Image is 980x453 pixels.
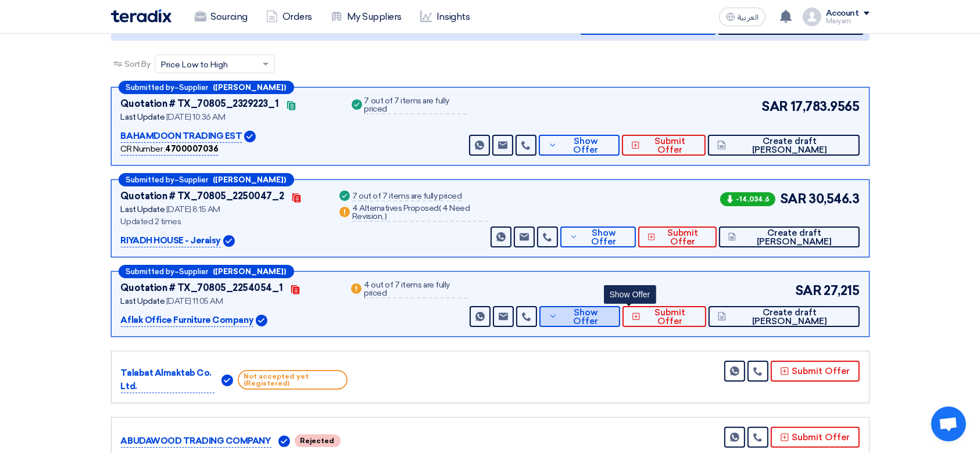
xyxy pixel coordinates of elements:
a: My Suppliers [321,4,411,30]
span: Submitted by [126,84,175,91]
button: Show Offer [539,306,620,327]
img: Teradix logo [111,9,171,23]
button: Show Offer [539,135,620,156]
span: Rejected [295,434,341,447]
span: Submit Offer [643,308,697,326]
p: Talabat Almaktab Co. Ltd. [121,366,215,393]
span: [DATE] 8:15 AM [166,204,220,214]
span: [DATE] 11:05 AM [166,296,223,306]
a: Insights [411,4,479,30]
span: ) [385,211,387,221]
span: Last Update [121,112,165,122]
div: 4 Alternatives Proposed [352,204,488,222]
span: Price Low to High [161,59,228,71]
span: 27,215 [824,281,859,300]
span: ( [439,203,441,213]
span: العربية [738,13,759,21]
span: Show Offer [560,308,610,326]
img: Verified Account [256,315,267,326]
span: Submit Offer [643,137,696,154]
button: Submit Offer [623,306,706,327]
button: Show Offer [560,227,636,247]
button: Submit Offer [622,135,706,156]
span: 17,783.9565 [791,97,860,116]
div: Maryam [826,18,870,24]
span: 4 Need Revision, [352,203,470,221]
div: Updated 2 times [121,215,324,228]
button: Submit Offer [771,361,860,382]
span: Submitted by [126,176,175,184]
b: ([PERSON_NAME]) [213,268,287,275]
div: Quotation # TX_70805_2329223_1 [121,97,279,111]
img: profile_test.png [803,8,821,26]
a: Orders [257,4,321,30]
span: Show Offer [560,137,610,154]
img: Verified Account [278,436,290,447]
div: Account [826,9,859,19]
span: SAR [795,281,822,300]
span: Sort By [125,58,151,70]
span: Last Update [121,204,165,214]
div: CR Number : [121,143,219,156]
div: Show Offer [604,285,656,304]
div: – [119,173,294,186]
span: Submit Offer [659,229,707,246]
p: BAHAMDOON TRADING EST [121,130,242,143]
button: Create draft [PERSON_NAME] [709,306,860,327]
b: ([PERSON_NAME]) [213,84,287,91]
img: Verified Account [221,375,233,386]
button: Create draft [PERSON_NAME] [719,227,860,247]
p: ABUDAWOOD TRADING COMPANY [121,434,271,448]
span: Submitted by [126,268,175,275]
span: Create draft [PERSON_NAME] [729,137,850,154]
span: Show Offer [581,229,627,246]
span: Not accepted yet (Registered) [238,370,347,390]
span: Create draft [PERSON_NAME] [729,308,850,326]
div: 7 out of 7 items are fully priced [364,97,467,114]
img: Verified Account [244,131,256,142]
p: Aflak Office Furniture Company [121,314,254,328]
span: Supplier [180,268,209,275]
a: Sourcing [185,4,257,30]
div: Quotation # TX_70805_2250047_2 [121,189,284,203]
span: SAR [761,97,788,116]
span: [DATE] 10:36 AM [166,112,226,122]
span: SAR [780,189,807,208]
div: 4 out of 7 items are fully priced [364,281,467,299]
button: العربية [719,8,766,26]
button: Submit Offer [638,227,717,247]
button: Submit Offer [771,427,860,448]
span: Supplier [180,84,209,91]
span: Last Update [121,296,165,306]
button: Create draft [PERSON_NAME] [708,135,859,156]
a: Open chat [931,407,966,441]
b: 4700007036 [165,144,218,154]
span: 30,546.3 [809,189,859,208]
div: – [119,265,294,278]
b: ([PERSON_NAME]) [213,176,287,184]
div: Quotation # TX_70805_2254054_1 [121,281,283,295]
span: Supplier [180,176,209,184]
span: -14,034.6 [720,192,775,206]
div: 7 out of 7 items are fully priced [352,192,462,202]
img: Verified Account [223,235,235,247]
span: Create draft [PERSON_NAME] [739,229,850,246]
p: RIYADH HOUSE - Jeraisy [121,234,221,248]
div: – [119,81,294,94]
